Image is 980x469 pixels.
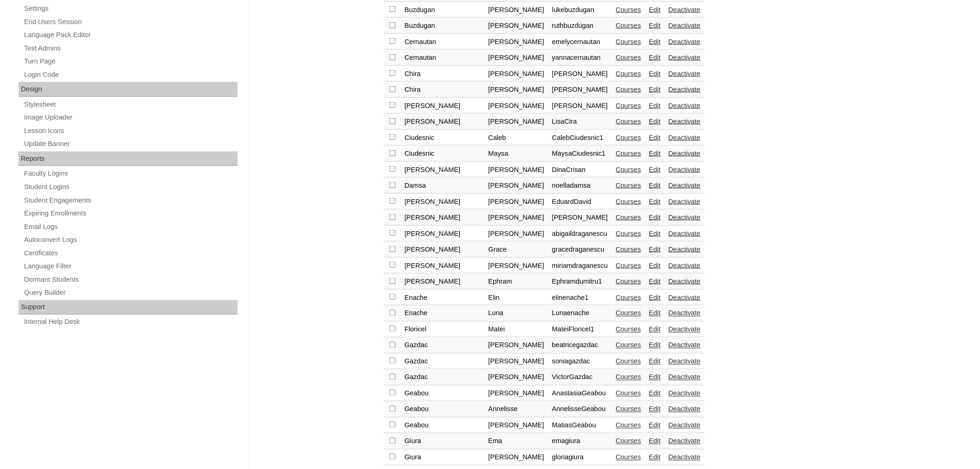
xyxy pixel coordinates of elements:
td: noelladamsa [548,178,612,194]
td: Elin [484,290,548,306]
a: Settings [23,3,238,14]
td: [PERSON_NAME] [484,370,548,386]
a: Edit [649,38,660,45]
a: Courses [616,134,641,141]
a: Deactivate [668,374,700,381]
td: [PERSON_NAME] [484,66,548,82]
a: Courses [616,38,641,45]
td: lukebuzdugan [548,2,612,18]
td: Ciudesnic [401,146,484,162]
a: Expiring Enrollments [23,208,238,219]
td: [PERSON_NAME] [484,50,548,66]
div: Reports [19,152,238,166]
td: [PERSON_NAME] [484,450,548,466]
a: Edit [649,230,660,237]
a: Courses [616,198,641,205]
a: Edit [649,166,660,173]
td: Gazdac [401,354,484,370]
td: Ciudesnic [401,130,484,146]
td: [PERSON_NAME] [484,162,548,178]
td: [PERSON_NAME] [484,2,548,18]
a: Image Uploader [23,112,238,123]
a: Courses [616,342,641,349]
td: [PERSON_NAME] [484,386,548,402]
a: Deactivate [668,134,700,141]
td: Caleb [484,130,548,146]
a: Deactivate [668,166,700,173]
td: ruthbuzdugan [548,18,612,34]
a: Courses [616,437,641,445]
td: [PERSON_NAME] [484,18,548,34]
td: Giura [401,434,484,450]
a: Edit [649,54,660,61]
a: Deactivate [668,310,700,317]
a: Lesson Icons [23,125,238,137]
a: Stylesheet [23,99,238,110]
a: Internal Help Desk [23,317,238,328]
a: Courses [616,278,641,285]
td: Buzdugan [401,18,484,34]
a: Courses [616,310,641,317]
a: Email Logs [23,221,238,233]
td: [PERSON_NAME] [401,162,484,178]
td: Damsa [401,178,484,194]
a: Courses [616,118,641,125]
a: Edit [649,6,660,13]
td: Cernautan [401,50,484,66]
a: Edit [649,437,660,445]
a: Edit [649,22,660,29]
td: [PERSON_NAME] [401,210,484,226]
a: Edit [649,454,660,461]
div: Support [19,300,238,315]
td: abigaildraganescu [548,226,612,242]
a: Courses [616,102,641,109]
a: Deactivate [668,246,700,253]
a: Deactivate [668,358,700,365]
td: DinaCrisan [548,162,612,178]
td: [PERSON_NAME] [484,34,548,50]
a: Edit [649,294,660,301]
td: AnastasiaGeabou [548,386,612,402]
td: CalebCiudesnic1 [548,130,612,146]
td: VictorGazdac [548,370,612,386]
td: Cernautan [401,34,484,50]
a: Deactivate [668,406,700,413]
td: [PERSON_NAME] [401,226,484,242]
td: [PERSON_NAME] [401,114,484,130]
td: Geabou [401,386,484,402]
a: Courses [616,454,641,461]
a: Deactivate [668,437,700,445]
a: Courses [616,54,641,61]
td: [PERSON_NAME] [484,82,548,98]
td: [PERSON_NAME] [401,258,484,274]
a: Courses [616,150,641,157]
a: Courses [616,422,641,429]
a: Courses [616,358,641,365]
a: Courses [616,326,641,333]
td: Annelisse [484,402,548,418]
td: [PERSON_NAME] [548,210,612,226]
a: Faculty Logins [23,168,238,179]
td: Ephram [484,274,548,290]
a: Edit [649,198,660,205]
td: Ema [484,434,548,450]
td: [PERSON_NAME] [484,98,548,114]
a: Deactivate [668,326,700,333]
td: [PERSON_NAME] [484,258,548,274]
td: miriamdraganescu [548,258,612,274]
td: Geabou [401,402,484,418]
a: Courses [616,374,641,381]
a: Deactivate [668,262,700,269]
a: Edit [649,278,660,285]
td: [PERSON_NAME] [401,98,484,114]
a: Deactivate [668,118,700,125]
td: [PERSON_NAME] [401,274,484,290]
a: Deactivate [668,102,700,109]
td: LisaCira [548,114,612,130]
td: [PERSON_NAME] [484,210,548,226]
a: Deactivate [668,54,700,61]
td: [PERSON_NAME] [484,226,548,242]
div: Design [19,82,238,97]
a: Certificates [23,247,238,259]
a: Deactivate [668,422,700,429]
